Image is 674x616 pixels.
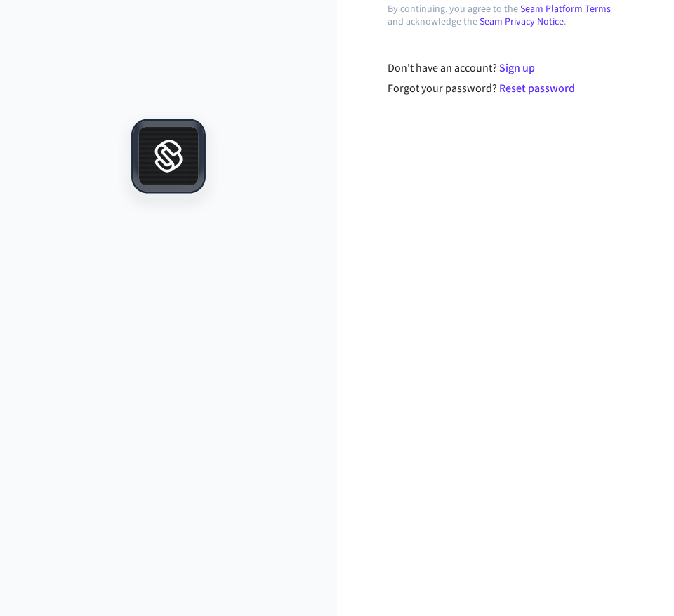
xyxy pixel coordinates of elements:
[388,80,624,97] div: Forgot your password?
[388,60,624,76] div: Don't have an account?
[499,60,535,76] a: Sign up
[480,15,564,29] a: Seam Privacy Notice
[499,81,575,96] a: Reset password
[520,2,611,16] a: Seam Platform Terms
[388,3,623,28] p: By continuing, you agree to the and acknowledge the .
